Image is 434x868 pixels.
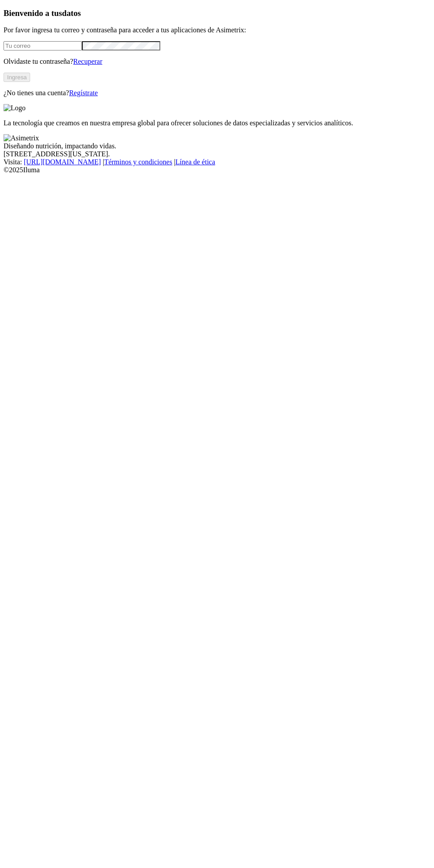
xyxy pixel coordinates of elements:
[4,58,430,66] p: Olvidaste tu contraseña?
[73,58,102,65] a: Recuperar
[4,104,26,112] img: Logo
[4,41,82,50] input: Tu correo
[4,142,430,150] div: Diseñando nutrición, impactando vidas.
[4,158,430,166] div: Visita : | |
[4,119,430,127] p: La tecnología que creamos en nuestra empresa global para ofrecer soluciones de datos especializad...
[175,158,215,166] a: Línea de ética
[24,158,101,166] a: [URL][DOMAIN_NAME]
[4,26,430,34] p: Por favor ingresa tu correo y contraseña para acceder a tus aplicaciones de Asimetrix:
[62,8,81,18] span: datos
[4,134,39,142] img: Asimetrix
[4,73,30,82] button: Ingresa
[4,150,430,158] div: [STREET_ADDRESS][US_STATE].
[69,89,98,97] a: Regístrate
[4,8,430,18] h3: Bienvenido a tus
[4,89,430,97] p: ¿No tienes una cuenta?
[104,158,172,166] a: Términos y condiciones
[4,166,430,174] div: © 2025 Iluma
